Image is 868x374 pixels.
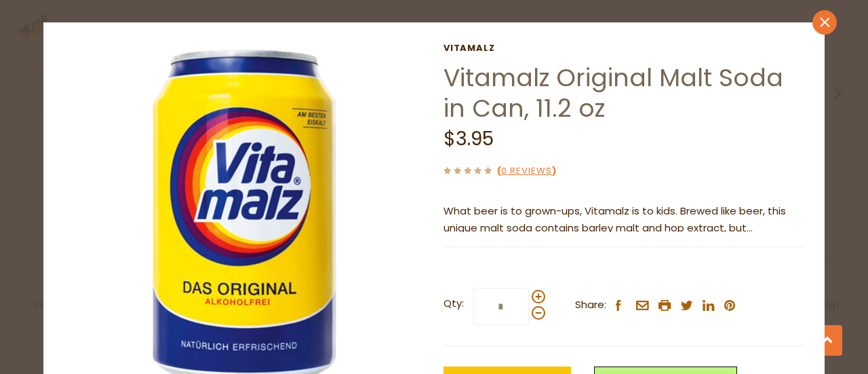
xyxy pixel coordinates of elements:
[443,60,783,126] a: Vitamalz Original Malt Soda in Can, 11.2 oz
[443,126,494,152] span: $3.95
[443,203,804,237] p: What beer is to grown-ups, Vitamalz is to kids. Brewed like beer, this unique malt soda contains ...
[473,288,529,325] input: Qty:
[497,164,556,177] span: ( )
[575,297,606,314] span: Share:
[443,295,464,312] strong: Qty:
[501,164,552,179] a: 0 Reviews
[443,43,804,54] a: Vitamalz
